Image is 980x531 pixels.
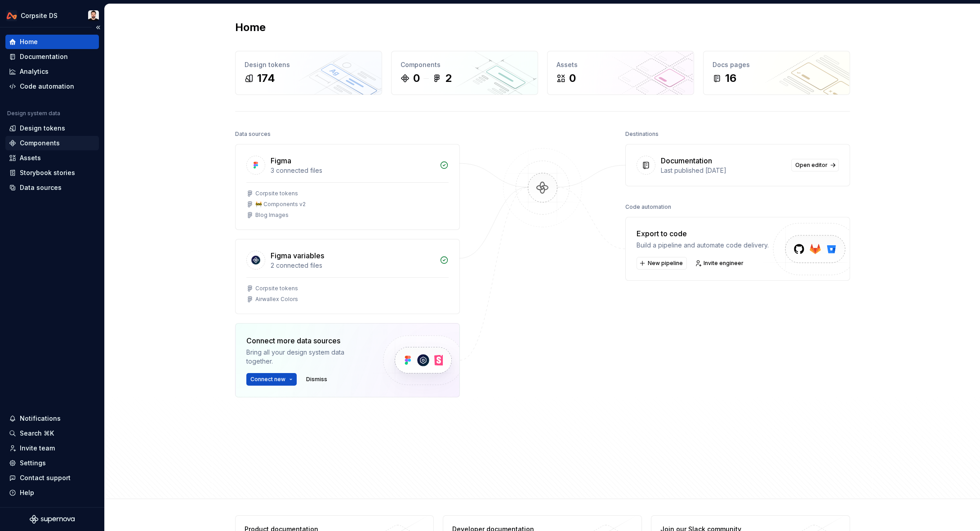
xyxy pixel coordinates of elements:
[637,228,769,239] div: Export to code
[445,71,452,85] div: 2
[20,414,61,423] div: Notifications
[246,335,368,346] div: Connect more data sources
[30,515,75,524] svg: Supernova Logo
[5,79,99,94] a: Code automation
[569,71,576,85] div: 0
[20,473,71,482] div: Contact support
[302,373,331,386] button: Dismiss
[5,441,99,455] a: Invite team
[20,153,41,162] div: Assets
[20,183,62,192] div: Data sources
[20,82,74,91] div: Code automation
[5,151,99,165] a: Assets
[21,11,58,20] div: Corpsite DS
[401,60,529,69] div: Components
[20,37,38,46] div: Home
[5,136,99,150] a: Components
[703,51,850,95] a: Docs pages16
[625,201,671,213] div: Code automation
[791,159,839,171] a: Open editor
[255,201,306,208] div: 🚧 Components v2
[7,110,60,117] div: Design system data
[235,144,460,230] a: Figma3 connected filesCorpsite tokens🚧 Components v2Blog Images
[661,155,712,166] div: Documentation
[5,456,99,470] a: Settings
[5,426,99,441] button: Search ⌘K
[271,261,434,270] div: 2 connected files
[271,250,324,261] div: Figma variables
[692,257,748,270] a: Invite engineer
[20,52,68,61] div: Documentation
[5,121,99,135] a: Design tokens
[661,166,786,175] div: Last published [DATE]
[5,180,99,195] a: Data sources
[5,471,99,485] button: Contact support
[20,139,60,148] div: Components
[20,488,34,497] div: Help
[245,60,373,69] div: Design tokens
[5,486,99,500] button: Help
[20,459,46,468] div: Settings
[255,285,298,292] div: Corpsite tokens
[5,49,99,64] a: Documentation
[637,241,769,250] div: Build a pipeline and automate code delivery.
[5,64,99,79] a: Analytics
[5,35,99,49] a: Home
[20,67,49,76] div: Analytics
[6,10,17,21] img: 0733df7c-e17f-4421-95a9-ced236ef1ff0.png
[625,128,659,140] div: Destinations
[246,373,297,386] button: Connect new
[637,257,687,270] button: New pipeline
[20,444,55,453] div: Invite team
[271,166,434,175] div: 3 connected files
[20,429,54,438] div: Search ⌘K
[235,51,382,95] a: Design tokens174
[391,51,538,95] a: Components02
[250,376,285,383] span: Connect new
[648,260,683,267] span: New pipeline
[5,411,99,426] button: Notifications
[306,376,327,383] span: Dismiss
[547,51,694,95] a: Assets0
[713,60,841,69] div: Docs pages
[557,60,685,69] div: Assets
[255,211,289,219] div: Blog Images
[704,260,744,267] span: Invite engineer
[235,20,266,35] h2: Home
[5,166,99,180] a: Storybook stories
[88,10,99,21] img: Ch'an
[255,190,298,197] div: Corpsite tokens
[257,71,275,85] div: 174
[255,296,298,303] div: Airwallex Colors
[20,124,65,133] div: Design tokens
[92,21,104,34] button: Collapse sidebar
[235,239,460,314] a: Figma variables2 connected filesCorpsite tokensAirwallex Colors
[413,71,420,85] div: 0
[795,162,828,169] span: Open editor
[2,6,102,25] button: Corpsite DSCh'an
[235,128,271,140] div: Data sources
[246,348,368,366] div: Bring all your design system data together.
[271,155,291,166] div: Figma
[725,71,736,85] div: 16
[20,168,75,177] div: Storybook stories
